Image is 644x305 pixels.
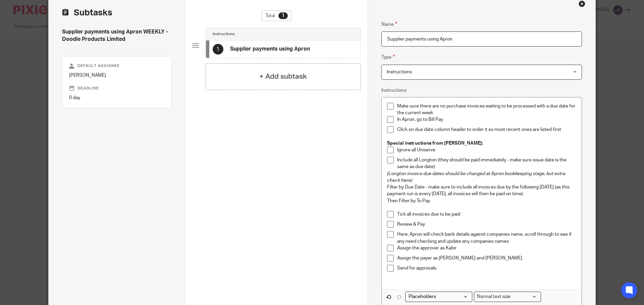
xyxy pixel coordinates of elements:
[397,265,576,272] p: Send for approvals
[513,293,537,300] input: Search for option
[387,184,576,198] p: Filter by Due Date - make sure to include all invoices due by the following [DATE] (as this payme...
[397,231,576,245] p: Here, Apron will check bank details against companies name, scroll through to see if any need che...
[387,70,412,74] span: Instructions
[69,63,165,69] p: Default assignee
[397,126,576,133] p: Click on due date column header to order it so most recent ones are listed first
[397,211,576,218] p: Tick all invoices due to be paid
[387,198,576,204] p: Then Filter by To Pay
[213,44,223,55] div: 1
[397,245,576,251] p: Assign the approver as Kabir
[381,53,395,61] label: Type
[381,87,407,94] label: Instructions
[397,103,576,117] p: Make sure there are no purchase invoices waiting to be processed with a due date for the current ...
[474,292,541,302] div: Search for option
[397,147,576,153] p: Ignore all Uniserve
[397,116,576,123] p: In Apron, go to Bill Pay
[474,292,541,302] div: Text styles
[405,292,472,302] div: Placeholders
[397,255,576,261] p: Assign the payer as [PERSON_NAME] and [PERSON_NAME]
[213,31,235,37] h4: Instructions
[387,171,566,183] em: (Longton invoice due dates should be changed at Apron bookkeeping stage, but extra check here)
[230,46,310,53] h4: Supplier payments using Apron
[262,10,291,21] div: Total
[476,293,512,300] span: Normal text size
[69,86,165,91] p: Deadline
[406,293,468,300] input: Search for option
[69,72,165,79] p: [PERSON_NAME]
[259,71,307,82] h4: + Add subtask
[397,157,576,170] p: Include all Longton (they should be paid immediately - make sure issue date is the same as due date)
[381,20,397,28] label: Name
[69,94,165,101] p: 0 day
[278,12,288,19] div: 1
[387,141,483,146] strong: Special instructions from [PERSON_NAME]:
[62,28,172,43] h4: Supplier payments using Apron WEEKLY - Doodle Products Limited
[405,292,472,302] div: Search for option
[397,221,576,228] p: Review & Pay
[62,7,112,18] h2: Subtasks
[579,0,585,7] div: Close this dialog window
